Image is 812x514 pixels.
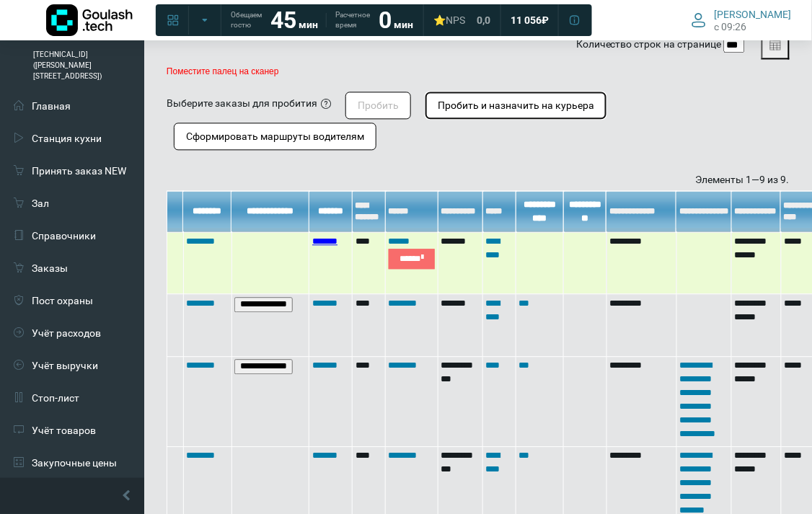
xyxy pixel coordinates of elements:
[715,8,792,21] span: [PERSON_NAME]
[299,19,318,30] span: мин
[335,10,370,30] span: Расчетное время
[576,37,722,52] label: Количество строк на странице
[715,21,747,32] span: c 09:26
[379,6,392,34] strong: 0
[46,4,133,36] img: Логотип компании Goulash.tech
[174,123,376,150] button: Сформировать маршруты водителям
[270,6,296,34] strong: 45
[394,19,413,30] span: мин
[433,14,465,27] div: ⭐
[167,96,317,111] div: Выберите заказы для пробития
[477,14,490,27] span: 0,0
[345,92,411,119] button: Пробить
[222,7,422,33] a: Обещаем гостю 45 мин Расчетное время 0 мин
[167,172,790,187] div: Элементы 1—9 из 9.
[511,14,542,27] span: 11 056
[683,5,800,35] button: [PERSON_NAME] c 09:26
[231,10,262,30] span: Обещаем гостю
[167,66,790,76] p: Поместите палец на сканер
[425,92,606,119] button: Пробить и назначить на курьера
[502,7,557,33] a: 11 056 ₽
[446,14,465,26] span: NPS
[425,7,499,33] a: ⭐NPS 0,0
[542,14,549,27] span: ₽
